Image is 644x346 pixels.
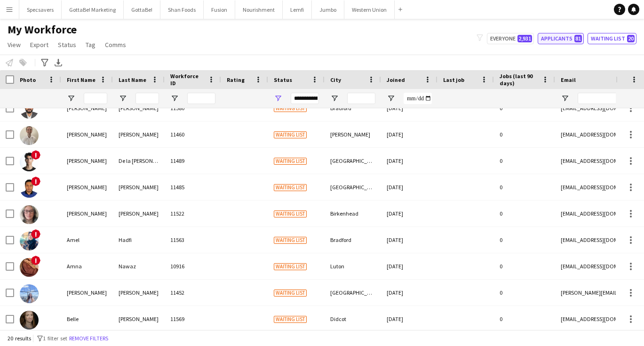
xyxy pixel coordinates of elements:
[113,201,165,226] div: [PERSON_NAME]
[20,311,39,330] img: Belle Adams
[61,148,113,174] div: [PERSON_NAME]
[381,201,437,226] div: [DATE]
[113,148,165,174] div: De la [PERSON_NAME]
[62,0,124,19] button: GottaBe! Marketing
[4,39,24,51] a: View
[20,258,39,277] img: Amna Nawaz
[274,263,307,270] span: Waiting list
[119,76,146,83] span: Last Name
[61,280,113,306] div: [PERSON_NAME]
[160,0,204,19] button: Shan Foods
[105,40,126,49] span: Comms
[487,33,534,44] button: Everyone2,931
[538,33,584,44] button: Applicants81
[165,306,221,332] div: 11569
[274,105,307,112] span: Waiting list
[344,0,395,19] button: Western Union
[235,0,283,19] button: Nourishment
[119,94,127,103] button: Open Filter Menu
[627,35,635,42] span: 20
[84,93,107,104] input: First Name Filter Input
[165,174,221,200] div: 11485
[274,94,282,103] button: Open Filter Menu
[61,95,113,121] div: [PERSON_NAME]
[274,290,307,297] span: Waiting list
[82,39,99,51] a: Tag
[170,72,204,87] span: Workforce ID
[325,280,381,306] div: [GEOGRAPHIC_DATA]
[325,201,381,226] div: Birkenhead
[20,232,39,250] img: Amel Hadfi
[31,256,40,265] span: !
[113,306,165,332] div: [PERSON_NAME]
[561,94,569,103] button: Open Filter Menu
[381,253,437,279] div: [DATE]
[494,280,555,306] div: 0
[381,227,437,253] div: [DATE]
[113,253,165,279] div: Nawaz
[227,76,245,83] span: Rating
[330,94,339,103] button: Open Filter Menu
[113,121,165,147] div: [PERSON_NAME]
[61,201,113,226] div: [PERSON_NAME]
[20,100,39,119] img: Aakash Shrestha
[500,72,538,87] span: Jobs (last 90 days)
[561,76,576,83] span: Email
[113,227,165,253] div: Hadfi
[67,76,95,83] span: First Name
[325,121,381,147] div: [PERSON_NAME]
[204,0,235,19] button: Fusion
[494,253,555,279] div: 0
[387,94,395,103] button: Open Filter Menu
[381,280,437,306] div: [DATE]
[274,210,307,217] span: Waiting list
[325,148,381,174] div: [GEOGRAPHIC_DATA]
[381,306,437,332] div: [DATE]
[20,126,39,145] img: Adam Mather
[494,306,555,332] div: 0
[26,39,52,51] a: Export
[165,227,221,253] div: 11563
[20,76,36,83] span: Photo
[494,148,555,174] div: 0
[274,184,307,191] span: Waiting list
[165,280,221,306] div: 11452
[325,306,381,332] div: Didcot
[494,95,555,121] div: 0
[61,174,113,200] div: [PERSON_NAME]
[330,76,341,83] span: City
[165,253,221,279] div: 10916
[86,40,95,49] span: Tag
[61,253,113,279] div: Amna
[58,40,76,49] span: Status
[588,33,636,44] button: Waiting list20
[404,93,432,104] input: Joined Filter Input
[20,153,39,171] img: Adrian De la Rosa Sanchez
[274,76,292,83] span: Status
[187,93,215,104] input: Workforce ID Filter Input
[381,148,437,174] div: [DATE]
[494,174,555,200] div: 0
[165,121,221,147] div: 11460
[517,35,532,42] span: 2,931
[31,177,40,186] span: !
[113,280,165,306] div: [PERSON_NAME]
[274,316,307,323] span: Waiting list
[347,93,375,104] input: City Filter Input
[8,40,21,49] span: View
[274,158,307,165] span: Waiting list
[135,93,159,104] input: Last Name Filter Input
[30,40,48,49] span: Export
[101,39,130,51] a: Comms
[494,201,555,226] div: 0
[19,0,62,19] button: Specsavers
[20,284,39,303] img: Anastasia Moore
[31,150,40,160] span: !
[283,0,312,19] button: Lemfi
[61,121,113,147] div: [PERSON_NAME]
[20,179,39,198] img: Aiaj Uddin Bhuiyan
[381,174,437,200] div: [DATE]
[67,333,110,344] button: Remove filters
[67,94,75,103] button: Open Filter Menu
[165,148,221,174] div: 11489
